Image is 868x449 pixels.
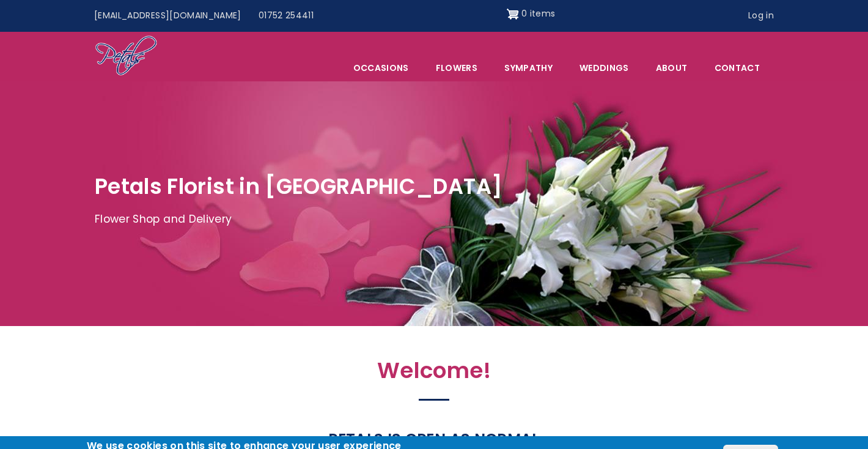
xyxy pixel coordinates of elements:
[423,55,490,81] a: Flowers
[86,4,250,28] a: [EMAIL_ADDRESS][DOMAIN_NAME]
[507,4,556,24] a: Shopping cart 0 items
[95,210,773,229] p: Flower Shop and Delivery
[521,7,555,20] span: 0 items
[702,55,773,81] a: Contact
[740,4,782,28] a: Log in
[340,55,422,81] span: Occasions
[95,35,158,78] img: Home
[567,55,642,81] span: Weddings
[95,171,502,201] span: Petals Florist in [GEOGRAPHIC_DATA]
[250,4,322,28] a: 01752 254411
[507,4,519,24] img: Shopping cart
[168,358,700,390] h2: Welcome!
[491,55,565,81] a: Sympathy
[643,55,701,81] a: About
